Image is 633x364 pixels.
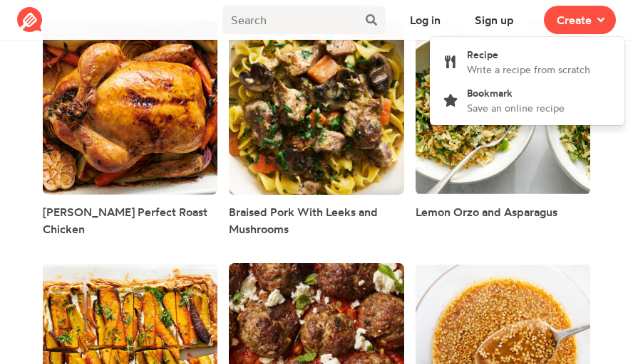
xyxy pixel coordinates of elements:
[557,11,592,28] span: Create
[544,6,616,34] button: Create
[462,6,527,34] button: Sign up
[43,205,207,236] span: [PERSON_NAME] Perfect Roast Chicken
[416,205,557,219] span: Lemon Orzo and Asparagus
[222,6,357,34] input: Search
[416,203,557,220] a: Lemon Orzo and Asparagus
[467,102,565,114] span: Save an online recipe
[397,6,453,34] button: Log in
[229,205,378,236] span: Braised Pork With Leeks and Mushrooms
[43,203,217,237] a: [PERSON_NAME] Perfect Roast Chicken
[467,87,513,99] span: Bookmark
[467,63,590,75] span: Write a recipe from scratch
[17,7,43,33] img: Reciplate
[467,48,498,60] span: Recipe
[229,203,403,237] a: Braised Pork With Leeks and Mushrooms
